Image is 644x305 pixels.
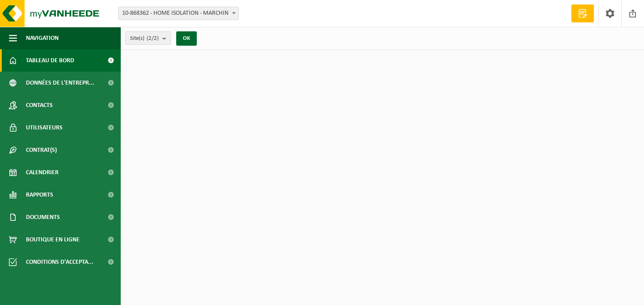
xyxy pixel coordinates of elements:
span: Documents [26,206,60,228]
span: Données de l'entrepr... [26,72,94,94]
button: Site(s)(2/2) [125,31,171,45]
span: Contrat(s) [26,139,57,161]
span: Conditions d'accepta... [26,251,93,273]
span: Tableau de bord [26,49,74,72]
span: Contacts [26,94,53,116]
span: 10-868362 - HOME ISOLATION - MARCHIN [118,7,239,20]
button: OK [176,31,197,46]
span: Navigation [26,27,59,49]
span: Rapports [26,184,53,206]
span: 10-868362 - HOME ISOLATION - MARCHIN [119,7,238,20]
span: Calendrier [26,161,59,184]
count: (2/2) [147,35,159,41]
span: Utilisateurs [26,116,63,139]
span: Site(s) [130,32,159,45]
span: Boutique en ligne [26,228,80,251]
